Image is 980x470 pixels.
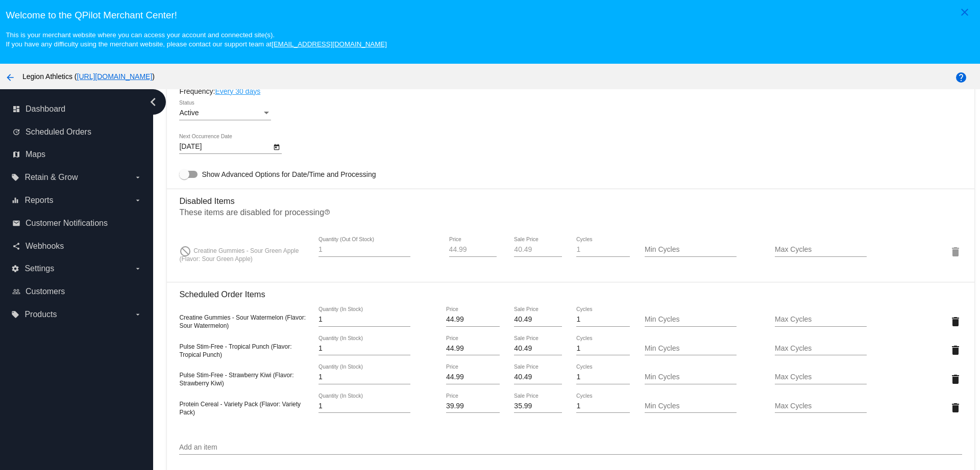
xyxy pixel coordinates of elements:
[26,219,108,228] span: Customer Notifications
[179,372,293,387] span: Pulse Stim-Free - Strawberry Kiwi (Flavor: Strawberry Kiwi)
[77,72,153,81] a: [URL][DOMAIN_NAME]
[576,316,630,324] input: Cycles
[949,402,962,414] mat-icon: delete
[514,246,561,254] input: Sale Price
[134,196,142,204] i: arrow_drop_down
[12,242,20,250] i: share
[949,246,962,258] mat-icon: delete
[645,316,737,324] input: Min Cycles
[446,373,500,381] input: Price
[24,264,54,273] span: Settings
[645,246,737,254] input: Min Cycles
[26,127,91,137] span: Scheduled Orders
[179,247,299,263] span: Creatine Gummies - Sour Green Apple (Flavor: Sour Green Apple)
[775,345,867,353] input: Max Cycles
[12,283,142,300] a: people_outline Customers
[514,373,561,381] input: Sale Price
[179,109,199,117] span: Active
[955,71,967,84] mat-icon: help
[134,310,142,319] i: arrow_drop_down
[12,124,142,140] a: update Scheduled Orders
[179,282,962,299] h3: Scheduled Order Items
[11,196,19,204] i: equalizer
[949,316,962,328] mat-icon: delete
[272,40,387,48] a: [EMAIL_ADDRESS][DOMAIN_NAME]
[576,345,630,353] input: Cycles
[949,373,962,385] mat-icon: delete
[775,373,867,381] input: Max Cycles
[6,31,386,48] small: This is your merchant website where you can access your account and connected site(s). If you hav...
[775,316,867,324] input: Max Cycles
[12,105,20,113] i: dashboard
[179,189,962,206] h3: Disabled Items
[645,345,737,353] input: Min Cycles
[26,105,65,114] span: Dashboard
[12,128,20,136] i: update
[318,402,410,410] input: Quantity (In Stock)
[202,169,376,179] span: Show Advanced Options for Date/Time and Processing
[11,310,19,319] i: local_offer
[12,215,142,231] a: email Customer Notifications
[215,87,260,95] a: Every 30 days
[576,246,630,254] input: Cycles
[134,173,142,181] i: arrow_drop_down
[11,173,19,181] i: local_offer
[6,10,974,21] h3: Welcome to the QPilot Merchant Center!
[576,373,630,381] input: Cycles
[179,87,962,95] div: Frequency:
[12,150,20,159] i: map
[12,146,142,163] a: map Maps
[26,242,64,251] span: Webhooks
[271,141,282,152] button: Open calendar
[179,208,962,221] p: These items are disabled for processing
[26,150,45,159] span: Maps
[134,265,142,273] i: arrow_drop_down
[24,310,57,319] span: Products
[645,373,737,381] input: Min Cycles
[446,345,500,353] input: Price
[12,288,20,296] i: people_outline
[179,143,271,151] input: Next Occurrence Date
[576,402,630,410] input: Cycles
[645,402,737,410] input: Min Cycles
[24,196,53,205] span: Reports
[959,6,971,18] mat-icon: close
[12,219,20,227] i: email
[26,287,65,296] span: Customers
[179,109,271,117] mat-select: Status
[179,401,301,416] span: Protein Cereal - Variety Pack (Flavor: Variety Pack)
[449,246,497,254] input: Price
[318,373,410,381] input: Quantity (In Stock)
[318,246,410,254] input: Quantity (Out Of Stock)
[775,246,867,254] input: Max Cycles
[12,101,142,117] a: dashboard Dashboard
[11,265,19,273] i: settings
[514,402,561,410] input: Sale Price
[446,316,500,324] input: Price
[318,345,410,353] input: Quantity (In Stock)
[179,245,191,257] mat-icon: do_not_disturb
[514,316,561,324] input: Sale Price
[22,72,155,81] span: Legion Athletics ( )
[12,238,142,254] a: share Webhooks
[949,344,962,356] mat-icon: delete
[4,71,16,84] mat-icon: arrow_back
[324,209,330,221] mat-icon: help_outline
[775,402,867,410] input: Max Cycles
[24,173,78,182] span: Retain & Grow
[179,343,291,358] span: Pulse Stim-Free - Tropical Punch (Flavor: Tropical Punch)
[446,402,500,410] input: Price
[179,314,306,329] span: Creatine Gummies - Sour Watermelon (Flavor: Sour Watermelon)
[514,345,561,353] input: Sale Price
[318,316,410,324] input: Quantity (In Stock)
[145,94,161,110] i: chevron_left
[179,443,962,452] input: Add an item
